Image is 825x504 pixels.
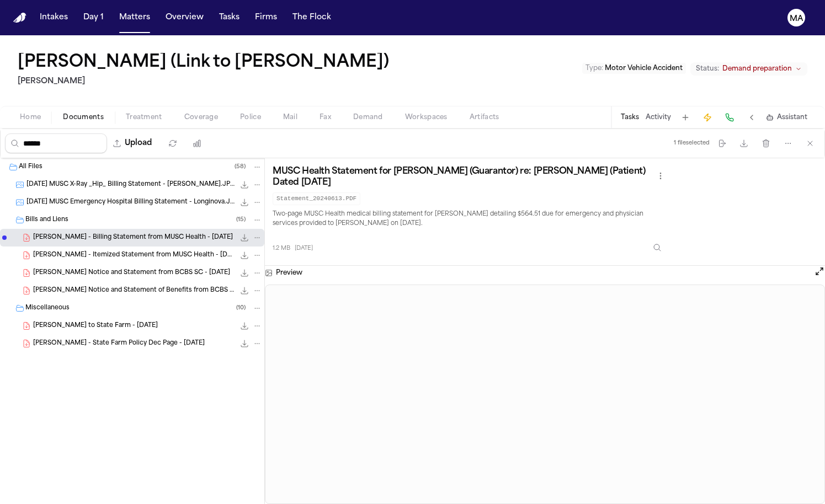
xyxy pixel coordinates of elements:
[215,8,244,28] button: Tasks
[766,113,807,122] button: Assistant
[107,133,158,153] button: Upload
[25,216,68,225] span: Bills and Liens
[621,113,639,122] button: Tasks
[790,15,803,23] text: MA
[777,113,807,122] span: Assistant
[161,8,208,28] button: Overview
[678,110,693,125] button: Add Task
[18,53,389,73] h1: [PERSON_NAME] (Link to [PERSON_NAME])
[288,8,336,28] button: The Flock
[814,266,825,277] button: Open preview
[273,166,654,188] h3: MUSC Health Statement for [PERSON_NAME] (Guarantor) re: [PERSON_NAME] (Patient) Dated [DATE]
[79,8,108,28] button: Day 1
[184,113,218,122] span: Coverage
[582,63,686,74] button: Edit Type: Motor Vehicle Accident
[26,198,235,207] span: [DATE] MUSC Emergency Hospital Billing Statement - Longinova.JPG
[647,238,667,258] button: Inspect
[320,113,331,122] span: Fax
[18,53,389,73] button: Edit matter name
[814,266,825,280] button: Open preview
[295,244,313,253] span: [DATE]
[235,164,246,170] span: ( 58 )
[273,192,360,205] code: Statement_20240613.PDF
[115,8,155,28] button: Matters
[239,197,250,208] button: Download 2024.04.22 MUSC Emergency Hospital Billing Statement - Longinova.JPG
[236,305,246,311] span: ( 10 )
[674,140,710,147] div: 1 file selected
[19,163,42,172] span: All Files
[239,285,250,296] button: Download E. Loginova - Lien Notice and Statement of Benefits from BCBS SC - 1.9.25
[251,8,281,28] button: Firms
[283,113,297,122] span: Mail
[605,65,683,72] span: Motor Vehicle Accident
[405,113,448,122] span: Workspaces
[35,8,72,28] button: Intakes
[240,113,261,122] span: Police
[18,75,393,88] h2: [PERSON_NAME]
[646,113,671,122] button: Activity
[33,286,235,296] span: [PERSON_NAME] Notice and Statement of Benefits from BCBS SC - [DATE]
[273,244,290,253] span: 1.2 MB
[700,110,715,125] button: Create Immediate Task
[13,13,26,23] img: Finch Logo
[722,110,737,125] button: Make a Call
[239,179,250,190] button: Download 2024.04.21 MUSC X-Ray _Hip_ Billing Statement - Longinova.JPG
[353,113,383,122] span: Demand
[690,62,807,76] button: Change status from Demand preparation
[276,269,302,277] h3: Preview
[33,251,235,260] span: [PERSON_NAME] - Itemized Statement from MUSC Health - [DATE] to [DATE]
[20,113,41,122] span: Home
[239,267,250,278] button: Download E. Loginova - Lien Notice and Statement from BCBS SC - 6.11.24
[239,338,250,349] button: Download E. Loginova - State Farm Policy Dec Page - 4.19.24
[722,65,792,73] span: Demand preparation
[5,133,107,153] input: Search files
[239,320,250,331] button: Download E. Loginova - LOR to State Farm - 4.25.24
[33,233,233,243] span: [PERSON_NAME] - Billing Statement from MUSC Health - [DATE]
[63,113,104,122] span: Documents
[470,113,499,122] span: Artifacts
[26,180,235,190] span: [DATE] MUSC X-Ray _Hip_ Billing Statement - [PERSON_NAME].JPG
[696,65,719,73] span: Status:
[126,113,162,122] span: Treatment
[33,339,205,348] span: [PERSON_NAME] - State Farm Policy Dec Page - [DATE]
[586,65,603,72] span: Type :
[273,210,667,229] p: Two-page MUSC Health medical billing statement for [PERSON_NAME] detailing $564.51 due for emerge...
[239,250,250,261] button: Download E. Loginova - Itemized Statement from MUSC Health - 4.21.24 to 4.22.24
[236,217,246,223] span: ( 15 )
[25,304,70,313] span: Miscellaneous
[265,285,824,503] iframe: E. Loginova - Billing Statement from MUSC Health - 6.13.24
[239,232,250,243] button: Download E. Loginova - Billing Statement from MUSC Health - 6.13.24
[33,269,230,278] span: [PERSON_NAME] Notice and Statement from BCBS SC - [DATE]
[13,13,26,23] a: Home
[33,321,158,331] span: [PERSON_NAME] to State Farm - [DATE]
